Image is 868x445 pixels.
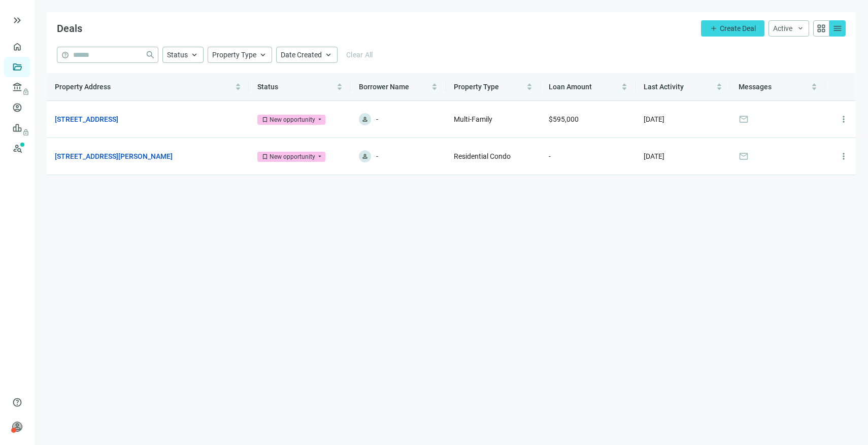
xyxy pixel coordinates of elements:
span: [DATE] [644,115,664,123]
span: person [361,116,369,123]
span: mail [739,114,749,124]
span: Status [167,51,188,59]
span: add [710,24,718,32]
span: Borrower Name [359,83,409,91]
span: Multi-Family [454,115,492,123]
span: keyboard_arrow_up [324,50,333,59]
span: help [12,397,22,407]
span: help [61,51,69,59]
span: more_vert [839,114,849,124]
span: bookmark [261,153,269,160]
span: - [376,113,378,125]
span: bookmark [261,116,269,123]
span: menu [832,23,843,33]
span: more_vert [839,151,849,161]
span: - [549,152,551,160]
div: New opportunity [270,115,315,125]
span: person [361,153,369,160]
a: [STREET_ADDRESS] [55,114,118,125]
span: Date Created [281,51,322,59]
span: mail [739,151,749,161]
span: keyboard_arrow_down [796,24,805,32]
span: Property Type [212,51,256,59]
span: Property Type [454,83,499,91]
span: $595,000 [549,115,579,123]
span: Loan Amount [549,83,592,91]
span: keyboard_arrow_up [190,50,199,59]
span: person [12,422,22,432]
span: Property Address [55,83,111,91]
span: - [376,150,378,162]
span: [DATE] [644,152,664,160]
span: Last Activity [644,83,684,91]
span: Create Deal [720,24,756,32]
span: Status [257,83,278,91]
span: keyboard_arrow_up [258,50,268,59]
span: Active [773,24,792,32]
span: Messages [739,83,772,91]
div: New opportunity [270,152,315,162]
a: [STREET_ADDRESS][PERSON_NAME] [55,151,173,162]
span: grid_view [816,23,826,33]
span: keyboard_double_arrow_right [11,14,23,26]
span: Residential Condo [454,152,511,160]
